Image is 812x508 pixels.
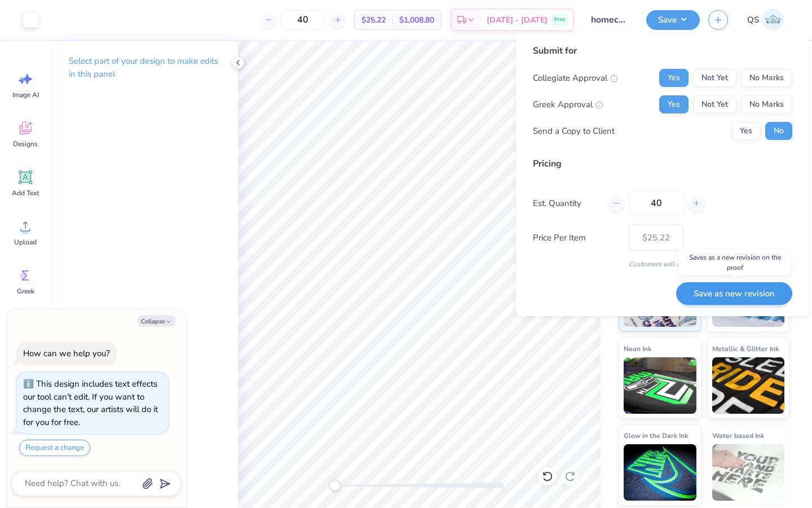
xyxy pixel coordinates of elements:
div: Accessibility label [329,480,341,491]
img: Glow in the Dark Ink [624,444,696,501]
button: No [765,122,792,140]
label: Est. Quantity [533,197,600,210]
button: Not Yet [693,95,736,113]
div: Submit for [533,44,792,58]
div: Pricing [533,157,792,170]
span: Image AI [12,90,39,99]
span: QS [747,14,759,27]
span: $25.22 [361,14,386,26]
button: Not Yet [693,69,736,87]
span: Upload [14,238,37,247]
img: Water based Ink [712,444,785,501]
span: [DATE] - [DATE] [487,14,548,26]
span: Metallic & Glitter Ink [712,343,779,354]
span: Water based Ink [712,430,764,441]
input: – – [281,10,325,30]
button: Yes [659,95,689,113]
img: Metallic & Glitter Ink [712,357,785,414]
button: No Marks [741,95,792,113]
img: Quentin Swanson [762,8,784,31]
div: Saves as a new revision on the proof [678,249,791,275]
p: Select part of your design to make edits in this panel [69,55,220,81]
button: Request a change [19,440,90,456]
button: Save as new revision [676,282,792,305]
div: Greek Approval [533,98,603,111]
button: Yes [731,122,761,140]
button: Collapse [138,315,175,327]
div: Customers will see this price on HQ. [533,259,792,269]
button: No Marks [741,69,792,87]
span: Free [554,16,565,24]
div: How can we help you? [23,348,110,359]
input: – – [629,190,683,216]
div: Collegiate Approval [533,72,618,85]
input: Untitled Design [582,8,638,31]
button: Yes [659,69,689,87]
span: Add Text [12,189,39,198]
span: Glow in the Dark Ink [624,430,688,441]
div: Send a Copy to Client [533,125,615,138]
a: QS [742,8,789,31]
span: Designs [13,139,38,148]
span: $1,008.80 [399,14,434,26]
span: Greek [17,287,34,296]
button: Save [646,10,700,30]
img: Neon Ink [624,357,696,414]
div: This design includes text effects our tool can't edit. If you want to change the text, our artist... [23,378,158,428]
label: Price Per Item [533,231,620,244]
span: Neon Ink [624,343,651,354]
